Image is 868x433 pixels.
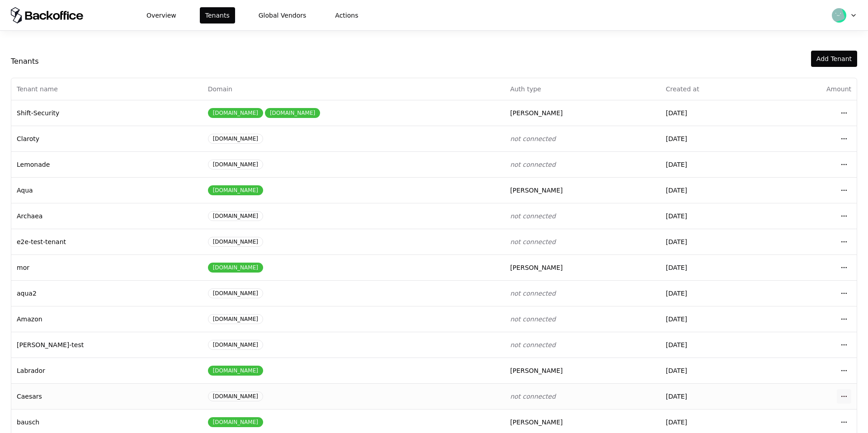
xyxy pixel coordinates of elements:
[510,212,556,220] span: not connected
[11,383,203,409] td: Caesars
[11,177,203,203] td: Aqua
[208,366,263,376] div: [DOMAIN_NAME]
[505,78,660,100] th: Auth type
[11,358,203,383] td: Labrador
[208,417,263,427] div: [DOMAIN_NAME]
[660,358,769,383] td: [DATE]
[208,340,263,350] div: [DOMAIN_NAME]
[660,78,769,100] th: Created at
[660,177,769,203] td: [DATE]
[208,134,263,144] div: [DOMAIN_NAME]
[811,51,857,67] button: Add Tenant
[769,78,857,100] th: Amount
[510,367,562,374] span: [PERSON_NAME]
[660,100,769,126] td: [DATE]
[141,7,182,24] button: Overview
[203,78,505,100] th: Domain
[510,419,562,426] span: [PERSON_NAME]
[510,187,562,194] span: [PERSON_NAME]
[208,314,263,324] div: [DOMAIN_NAME]
[11,229,203,254] td: e2e-test-tenant
[208,211,263,221] div: [DOMAIN_NAME]
[660,280,769,306] td: [DATE]
[253,7,312,24] button: Global Vendors
[208,391,263,401] div: [DOMAIN_NAME]
[11,126,203,151] td: Claroty
[11,306,203,332] td: Amazon
[11,100,203,126] td: Shift-Security
[510,135,556,142] span: not connected
[660,306,769,332] td: [DATE]
[510,315,556,323] span: not connected
[660,203,769,229] td: [DATE]
[11,56,39,67] div: Tenants
[11,332,203,358] td: [PERSON_NAME]-test
[660,126,769,151] td: [DATE]
[208,263,263,273] div: [DOMAIN_NAME]
[510,264,562,271] span: [PERSON_NAME]
[11,280,203,306] td: aqua2
[510,238,556,245] span: not connected
[660,332,769,358] td: [DATE]
[208,185,263,195] div: [DOMAIN_NAME]
[330,7,363,24] button: Actions
[510,109,562,117] span: [PERSON_NAME]
[660,151,769,177] td: [DATE]
[660,254,769,280] td: [DATE]
[510,161,556,168] span: not connected
[265,108,320,118] div: [DOMAIN_NAME]
[200,7,235,24] button: Tenants
[11,203,203,229] td: Archaea
[11,151,203,177] td: Lemonade
[510,290,556,297] span: not connected
[11,254,203,280] td: mor
[660,383,769,409] td: [DATE]
[208,237,263,247] div: [DOMAIN_NAME]
[208,160,263,169] div: [DOMAIN_NAME]
[660,229,769,254] td: [DATE]
[208,288,263,298] div: [DOMAIN_NAME]
[208,108,263,118] div: [DOMAIN_NAME]
[11,78,203,100] th: Tenant name
[510,341,556,348] span: not connected
[510,393,556,400] span: not connected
